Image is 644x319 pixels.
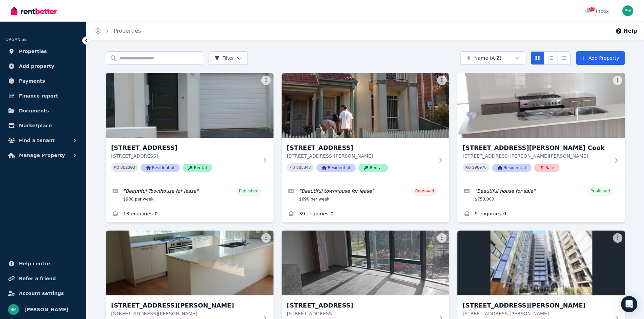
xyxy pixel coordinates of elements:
[457,73,625,183] a: 17 Hutchence Dr, Point Cook[STREET_ADDRESS][PERSON_NAME] Cook[STREET_ADDRESS][PERSON_NAME][PERSON...
[19,47,47,55] span: Properties
[282,73,449,138] img: 15/73 Spring Street, Preston
[531,51,544,65] button: Card view
[5,257,81,270] a: Help centre
[183,164,212,172] span: Rental
[282,206,449,222] a: Enquiries for 15/73 Spring Street, Preston
[282,231,449,295] img: 207/601 Saint Kilda Road, Melbourne
[287,153,434,159] p: [STREET_ADDRESS][PERSON_NAME]
[457,206,625,222] a: Enquiries for 17 Hutchence Dr, Point Cook
[19,122,52,130] span: Marketplace
[87,22,149,41] nav: Breadcrumb
[287,143,434,153] h3: [STREET_ADDRESS]
[19,151,65,159] span: Manage Property
[544,51,557,65] button: Compact list view
[11,6,57,16] img: RentBetter
[106,183,273,206] a: Edit listing: Beautiful Townhouse for lease
[214,55,234,61] span: Filter
[282,183,449,206] a: Edit listing: Beautiful townhouse for lease
[576,51,625,65] a: Add Property
[106,206,273,222] a: Enquiries for 7 Glossop Lane, Ivanhoe
[457,183,625,206] a: Edit listing: Beautiful house for sale
[5,37,27,42] span: ORGANISE
[437,233,447,243] button: More options
[261,233,271,243] button: More options
[106,73,273,183] a: 7 Glossop Lane, Ivanhoe[STREET_ADDRESS][STREET_ADDRESS]PID 302303ResidentialRental
[463,310,610,317] p: [STREET_ADDRESS][PERSON_NAME]
[615,27,637,35] button: Help
[474,55,502,61] span: Name (A-Z)
[19,136,55,144] span: Find a tenant
[621,296,637,312] div: Open Intercom Messenger
[437,76,447,85] button: More options
[5,74,81,88] a: Payments
[463,153,610,159] p: [STREET_ADDRESS][PERSON_NAME][PERSON_NAME]
[531,51,571,65] div: View options
[534,164,560,172] span: Sale
[589,7,595,11] span: 11
[5,119,81,132] a: Marketplace
[111,301,259,310] h3: [STREET_ADDRESS][PERSON_NAME]
[209,51,248,65] button: Filter
[460,51,525,65] button: Name (A-Z)
[5,287,81,300] a: Account settings
[466,166,471,169] small: PID
[19,274,56,283] span: Refer a friend
[106,73,273,138] img: 7 Glossop Lane, Ivanhoe
[8,304,19,315] img: Brendan Meng
[622,5,633,16] img: Brendan Meng
[19,289,64,297] span: Account settings
[111,143,259,153] h3: [STREET_ADDRESS]
[290,166,295,169] small: PID
[261,76,271,85] button: More options
[19,107,49,115] span: Documents
[141,164,180,172] span: Residential
[5,89,81,103] a: Finance report
[106,231,273,295] img: 65 Waterways Blvd, Williams Landing
[457,231,625,295] img: 308/10 Daly Street, South Yarra
[114,28,141,34] a: Properties
[5,104,81,117] a: Documents
[613,76,622,85] button: More options
[24,305,68,314] span: [PERSON_NAME]
[5,59,81,73] a: Add property
[296,165,311,170] code: 305048
[358,164,388,172] span: Rental
[585,8,609,15] div: Inbox
[111,310,259,317] p: [STREET_ADDRESS][PERSON_NAME]
[19,92,58,100] span: Finance report
[19,77,45,85] span: Payments
[5,149,81,162] button: Manage Property
[114,166,119,169] small: PID
[5,272,81,285] a: Refer a friend
[5,134,81,147] button: Find a tenant
[457,73,625,138] img: 17 Hutchence Dr, Point Cook
[287,301,434,310] h3: [STREET_ADDRESS]
[472,165,486,170] code: 396076
[120,165,135,170] code: 302303
[492,164,531,172] span: Residential
[316,164,356,172] span: Residential
[19,260,50,268] span: Help centre
[463,143,610,153] h3: [STREET_ADDRESS][PERSON_NAME] Cook
[111,153,259,159] p: [STREET_ADDRESS]
[557,51,571,65] button: Expanded list view
[19,62,54,70] span: Add property
[5,45,81,58] a: Properties
[282,73,449,183] a: 15/73 Spring Street, Preston[STREET_ADDRESS][STREET_ADDRESS][PERSON_NAME]PID 305048ResidentialRental
[287,310,434,317] p: [STREET_ADDRESS]
[463,301,610,310] h3: [STREET_ADDRESS][PERSON_NAME]
[613,233,622,243] button: More options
